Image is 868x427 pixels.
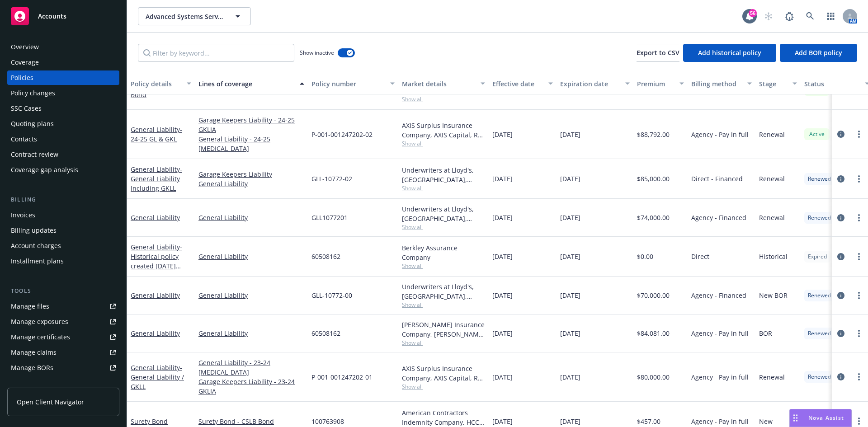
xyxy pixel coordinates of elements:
[560,372,580,382] span: [DATE]
[759,79,787,89] div: Stage
[127,73,195,94] button: Policy details
[7,330,119,344] a: Manage certificates
[11,239,61,253] div: Account charges
[402,282,485,301] div: Underwriters at Lloyd's, [GEOGRAPHIC_DATA], Lloyd's of [GEOGRAPHIC_DATA], [PERSON_NAME] and Assoc...
[402,243,485,262] div: Berkley Assurance Company
[198,252,304,261] a: General Liability
[759,328,772,338] span: BOR
[808,130,826,138] span: Active
[801,7,819,25] a: Search
[691,417,749,426] span: Agency - Pay in full
[402,184,485,192] span: Show all
[691,252,709,261] span: Direct
[835,212,846,223] a: circleInformation
[402,140,485,147] span: Show all
[402,223,485,231] span: Show all
[311,79,385,89] div: Policy number
[402,204,485,223] div: Underwriters at Lloyd's, [GEOGRAPHIC_DATA], Certain Underwriters at Lloyd's, [PERSON_NAME] and As...
[759,372,785,382] span: Renewal
[808,414,844,422] span: Nova Assist
[7,163,119,177] a: Coverage gap analysis
[835,290,846,301] a: circleInformation
[402,383,485,390] span: Show all
[198,328,304,338] a: General Liability
[835,129,846,140] a: circleInformation
[780,44,857,62] button: Add BOR policy
[7,223,119,238] a: Billing updates
[691,372,749,382] span: Agency - Pay in full
[808,253,827,261] span: Expired
[637,174,670,183] span: $85,000.00
[11,254,64,268] div: Installment plans
[11,132,37,146] div: Contacts
[691,213,746,222] span: Agency - Financed
[7,208,119,222] a: Invoices
[7,40,119,54] a: Overview
[308,73,398,94] button: Policy number
[683,44,776,62] button: Add historical policy
[633,73,688,94] button: Premium
[311,328,340,338] span: 60508162
[7,4,119,29] a: Accounts
[759,252,788,261] span: Historical
[131,125,182,143] a: General Liability
[7,55,119,70] a: Coverage
[822,7,840,25] a: Switch app
[560,417,580,426] span: [DATE]
[7,376,119,390] a: Summary of insurance
[402,301,485,309] span: Show all
[691,130,749,139] span: Agency - Pay in full
[402,339,485,347] span: Show all
[11,55,39,70] div: Coverage
[688,73,755,94] button: Billing method
[11,163,78,177] div: Coverage gap analysis
[11,345,57,360] div: Manage claims
[11,330,70,344] div: Manage certificates
[759,7,778,25] a: Start snowing
[489,73,557,94] button: Effective date
[7,361,119,375] a: Manage BORs
[854,251,864,262] a: more
[198,417,304,426] a: Surety Bond - CSLB Bond
[637,328,670,338] span: $84,081.00
[7,86,119,100] a: Policy changes
[808,373,831,381] span: Renewed
[637,417,660,426] span: $457.00
[131,417,168,426] a: Surety Bond
[311,174,352,183] span: GLL-10772-02
[138,7,251,25] button: Advanced Systems Services, Inc.
[691,174,743,183] span: Direct - Financed
[808,175,831,183] span: Renewed
[311,291,352,300] span: GLL-10772-00
[835,174,846,184] a: circleInformation
[854,212,864,223] a: more
[198,115,304,134] a: Garage Keepers Liability - 24-25 GKLIA
[560,291,580,300] span: [DATE]
[755,73,801,94] button: Stage
[402,121,485,140] div: AXIS Surplus Insurance Company, AXIS Capital, RT Specialty Insurance Services, LLC (RSG Specialty...
[11,117,54,131] div: Quoting plans
[402,79,475,89] div: Market details
[808,214,831,222] span: Renewed
[560,328,580,338] span: [DATE]
[11,376,80,390] div: Summary of insurance
[691,328,749,338] span: Agency - Pay in full
[691,79,742,89] div: Billing method
[492,372,513,382] span: [DATE]
[198,134,304,153] a: General Liability - 24-25 [MEDICAL_DATA]
[131,243,182,280] span: - Historical policy created [DATE] 11:40:38
[492,79,543,89] div: Effective date
[38,13,66,20] span: Accounts
[311,372,373,382] span: P-001-001247202-01
[7,101,119,116] a: SSC Cases
[759,174,785,183] span: Renewal
[835,251,846,262] a: circleInformation
[637,130,670,139] span: $88,792.00
[138,44,294,62] input: Filter by keyword...
[7,286,119,296] div: Tools
[759,417,773,426] span: New
[198,169,304,179] a: Garage Keepers Liability
[11,223,57,238] div: Billing updates
[637,79,674,89] div: Premium
[854,129,864,140] a: more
